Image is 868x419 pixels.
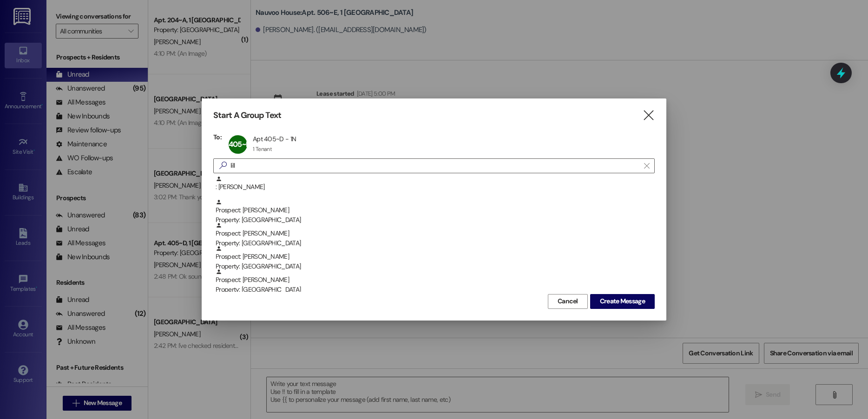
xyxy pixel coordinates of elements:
div: 1 Tenant [253,145,272,153]
button: Cancel [548,294,588,309]
i:  [642,111,655,120]
button: Clear text [639,159,654,173]
div: Prospect: [PERSON_NAME] [216,199,655,225]
div: : [PERSON_NAME] [213,176,655,199]
div: Prospect: [PERSON_NAME]Property: [GEOGRAPHIC_DATA] [213,222,655,245]
div: Prospect: [PERSON_NAME] [216,245,655,272]
div: Property: [GEOGRAPHIC_DATA] [216,262,655,271]
div: Prospect: [PERSON_NAME] [216,268,655,295]
i:  [216,161,230,170]
span: Create Message [600,296,645,306]
h3: To: [213,133,222,141]
div: Prospect: [PERSON_NAME]Property: [GEOGRAPHIC_DATA] [213,245,655,268]
div: Property: [GEOGRAPHIC_DATA] [216,238,655,248]
input: Search for any contact or apartment [230,159,639,172]
i:  [644,162,649,170]
div: Property: [GEOGRAPHIC_DATA] [216,285,655,295]
span: Cancel [558,296,578,306]
div: Prospect: [PERSON_NAME]Property: [GEOGRAPHIC_DATA] [213,268,655,292]
h3: Start A Group Text [213,110,281,121]
div: Prospect: [PERSON_NAME] [216,222,655,249]
div: : [PERSON_NAME] [216,176,655,192]
div: Apt 405~D - 1N [253,135,296,143]
span: 405~D [229,139,250,149]
div: Prospect: [PERSON_NAME]Property: [GEOGRAPHIC_DATA] [213,199,655,222]
button: Create Message [590,294,655,309]
div: Property: [GEOGRAPHIC_DATA] [216,215,655,225]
